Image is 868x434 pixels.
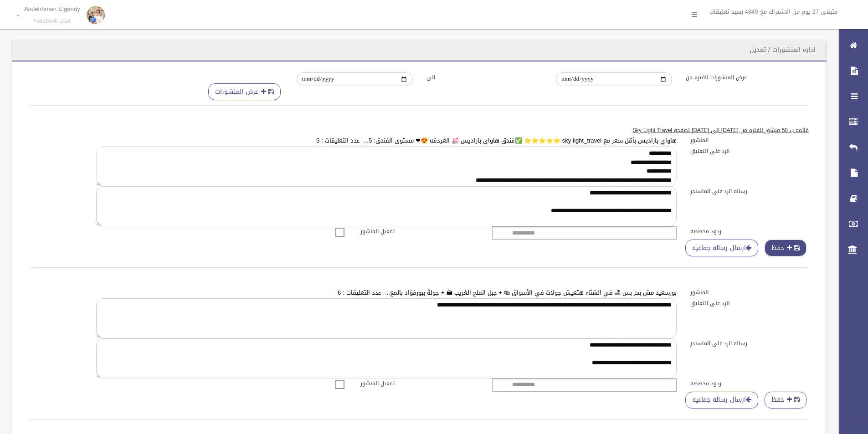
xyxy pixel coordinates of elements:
[683,378,816,388] label: ردود مخصصه
[739,41,827,59] header: اداره المنشورات / تعديل
[24,18,80,25] small: Facebook User
[765,392,806,408] button: حفظ
[354,378,486,388] label: تفعيل المنشور
[683,287,816,297] label: المنشور
[683,146,816,156] label: الرد على التعليق
[354,226,486,236] label: تفعيل المنشور
[685,240,758,256] a: ارسال رساله جماعيه
[683,298,816,308] label: الرد على التعليق
[683,135,816,145] label: المنشور
[24,5,80,12] p: Abdelrhmen Elgendy
[683,226,816,236] label: ردود مخصصه
[208,83,281,100] button: عرض المنشورات
[316,135,677,146] a: هاواي باراديس بأقل سعر مع sky light_travel ⭐⭐⭐⭐⭐ ✅فندق هاواى باراديس 💒 الغردقه 😍❤ مستوى الفندق: 5...
[420,72,550,82] label: الى
[632,125,809,135] u: قائمه ب 50 منشور للفتره من [DATE] الى [DATE] لصفحه Sky Light Travel
[685,392,758,408] a: ارسال رساله جماعيه
[338,287,677,298] a: بورسعيد مش بحر بس 🏖 في الشتاء هتعيش جولات في الأسواق 🛍 + جبل الملح الغريب 🏔 + جولة ببورفؤاد بالمع...
[683,186,816,196] label: رساله الرد على الماسنجر
[683,338,816,348] label: رساله الرد على الماسنجر
[679,72,809,82] label: عرض المنشورات للفتره من
[765,240,806,256] button: حفظ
